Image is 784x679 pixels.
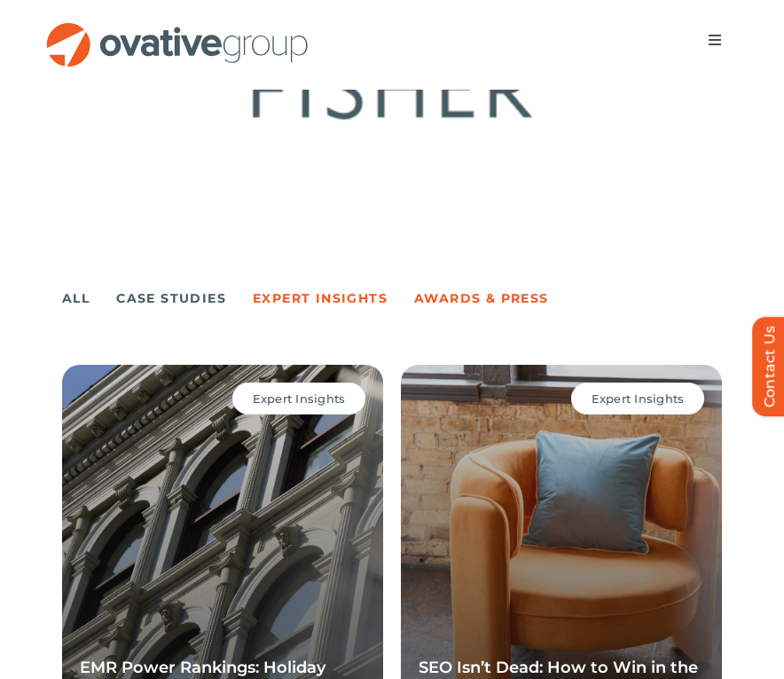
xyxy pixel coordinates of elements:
ul: Post Filters [62,280,722,316]
a: Expert Insights [253,286,388,320]
a: Case Studies [116,286,226,311]
nav: Menu [690,22,740,58]
a: Awards & Press [414,286,549,311]
a: OG_Full_horizontal_RGB [44,20,310,37]
a: All [62,286,90,311]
